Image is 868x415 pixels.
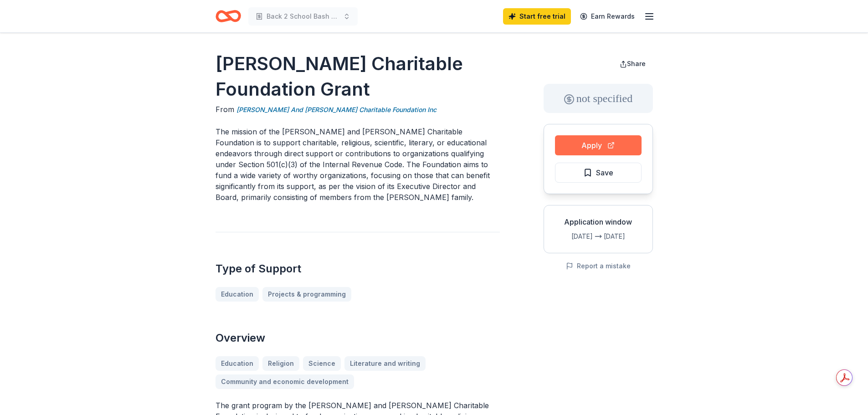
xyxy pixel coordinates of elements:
[248,7,358,26] button: Back 2 School Bash 2025
[551,216,645,227] div: Application window
[596,167,613,179] span: Save
[216,331,500,345] h2: Overview
[612,55,653,73] button: Share
[216,5,241,27] a: Home
[267,11,339,22] span: Back 2 School Bash 2025
[216,104,500,115] div: From
[566,261,631,272] button: Report a mistake
[236,104,437,115] a: [PERSON_NAME] And [PERSON_NAME] Charitable Foundation Inc
[604,231,645,242] div: [DATE]
[262,287,351,302] a: Projects & programming
[575,8,640,25] a: Earn Rewards
[544,84,653,113] div: not specified
[216,126,500,203] p: The mission of the [PERSON_NAME] and [PERSON_NAME] Charitable Foundation is to support charitable...
[555,135,642,155] button: Apply
[627,60,646,67] span: Share
[216,51,500,102] h1: [PERSON_NAME] Charitable Foundation Grant
[555,163,642,183] button: Save
[551,231,593,242] div: [DATE]
[503,8,571,25] a: Start free trial
[216,287,259,302] a: Education
[216,261,500,276] h2: Type of Support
